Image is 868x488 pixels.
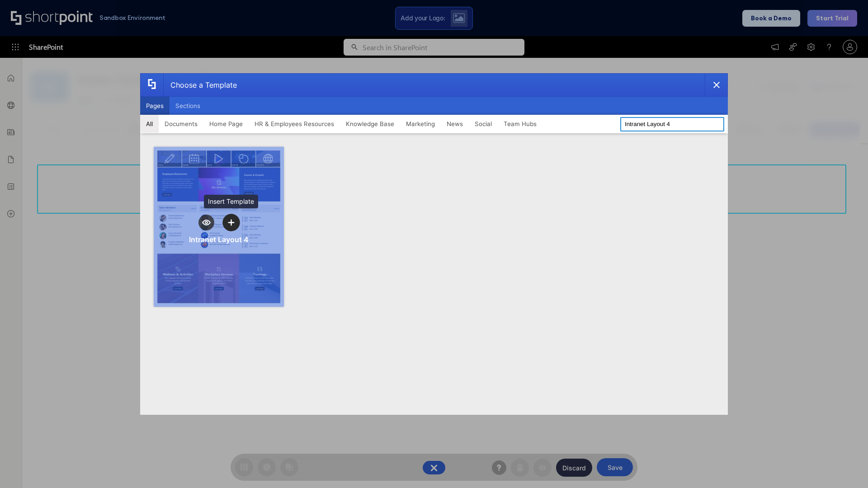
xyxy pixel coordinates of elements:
button: Social [469,115,498,133]
button: Documents [159,115,203,133]
div: Intranet Layout 4 [189,235,249,244]
button: Pages [140,97,170,115]
button: Home Page [203,115,249,133]
button: Marketing [400,115,441,133]
button: Team Hubs [498,115,542,133]
button: News [441,115,469,133]
div: Choose a Template [163,74,237,96]
button: Sections [170,97,206,115]
button: All [140,115,159,133]
input: Search [620,117,724,131]
iframe: Chat Widget [823,445,868,488]
button: Knowledge Base [340,115,400,133]
div: template selector [140,73,728,415]
button: HR & Employees Resources [249,115,340,133]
